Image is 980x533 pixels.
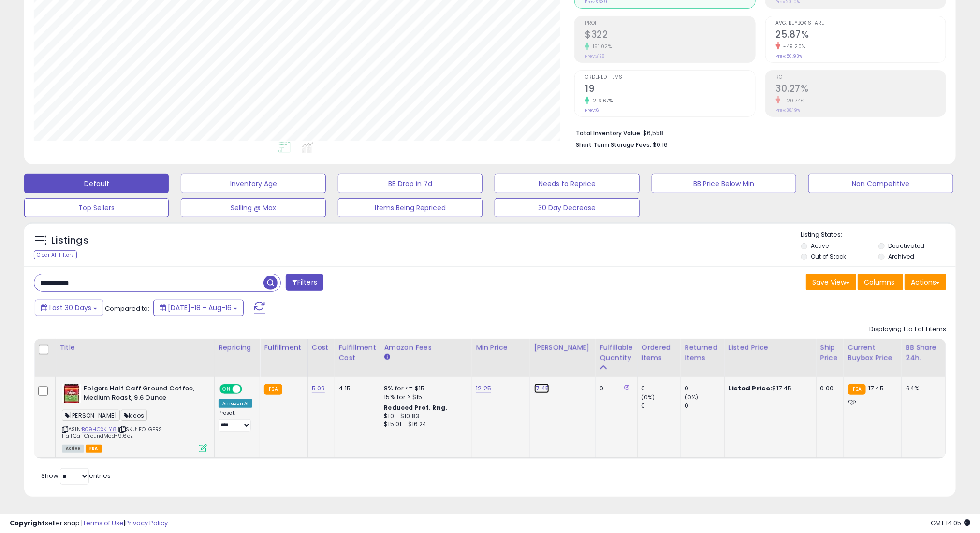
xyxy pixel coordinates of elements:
button: Save View [806,274,856,290]
a: Privacy Policy [125,519,168,528]
a: Terms of Use [83,519,124,528]
button: Inventory Age [181,174,325,193]
span: FBA [86,445,102,453]
li: $6,558 [576,127,939,138]
span: Last 30 Days [49,303,91,313]
span: Avg. Buybox Share [776,21,946,26]
b: Listed Price: [729,384,773,393]
div: Current Buybox Price [848,343,898,363]
small: Prev: 6 [585,107,599,113]
b: Folgers Half Caff Ground Coffee, Medium Roast, 9.6 Ounce [84,384,201,404]
button: Default [24,174,169,193]
div: Amazon Fees [384,343,468,353]
h2: 19 [585,83,755,96]
div: Fulfillment [264,343,303,353]
small: 216.67% [589,97,613,104]
small: Amazon Fees. [384,353,390,361]
div: $15.01 - $16.24 [384,420,465,429]
div: Fulfillable Quantity [600,343,633,363]
div: Returned Items [685,343,720,363]
div: ASIN: [62,384,207,451]
strong: Copyright [10,519,45,528]
button: Needs to Reprice [495,174,639,193]
div: Amazon AI [219,399,252,408]
div: Ship Price [820,343,840,363]
h2: 30.27% [776,83,946,96]
span: Columns [864,277,894,287]
div: Title [59,343,210,353]
span: 17.45 [868,384,884,393]
div: 0 [600,384,630,393]
div: 0.00 [820,384,836,393]
button: Top Sellers [24,198,169,217]
div: Listed Price [729,343,812,353]
small: 151.02% [589,43,612,50]
span: $0.16 [653,140,668,149]
div: 0 [642,384,681,393]
b: Reduced Prof. Rng. [384,403,448,412]
button: Columns [858,274,903,290]
div: Fulfillment Cost [339,343,376,363]
div: 15% for > $15 [384,393,465,402]
label: Archived [888,252,914,260]
span: ROI [776,75,946,80]
span: [PERSON_NAME] [62,410,120,421]
button: Selling @ Max [181,198,325,217]
small: Prev: $128 [585,53,604,59]
div: Displaying 1 to 1 of 1 items [869,325,946,334]
button: 30 Day Decrease [495,198,639,217]
div: Preset: [219,410,252,432]
div: Min Price [476,343,526,353]
div: [PERSON_NAME] [534,343,592,353]
button: Non Competitive [808,174,953,193]
small: (0%) [685,393,699,401]
small: -20.74% [780,97,805,104]
span: ON [220,385,233,393]
h2: $322 [585,29,755,42]
button: [DATE]-18 - Aug-16 [153,300,244,316]
button: Actions [905,274,946,290]
div: Clear All Filters [34,250,77,259]
button: BB Price Below Min [652,174,796,193]
span: kleos [121,410,147,421]
div: seller snap | | [10,519,168,528]
div: 64% [906,384,938,393]
span: Ordered Items [585,75,755,80]
div: 8% for <= $15 [384,384,465,393]
button: Filters [286,274,323,291]
a: 17.45 [534,384,550,393]
a: B09HCXKLY8 [82,425,117,433]
a: 5.09 [312,384,325,393]
small: FBA [848,384,866,395]
p: Listing States: [801,230,956,240]
div: 0 [642,402,681,410]
span: Profit [585,21,755,26]
div: $10 - $10.83 [384,412,465,420]
label: Active [811,242,829,250]
small: Prev: 50.93% [776,53,803,59]
a: 12.25 [476,384,492,393]
div: 0 [685,402,724,410]
h5: Listings [51,234,88,247]
small: Prev: 38.19% [776,107,801,113]
div: Repricing [219,343,256,353]
h2: 25.87% [776,29,946,42]
button: Last 30 Days [35,300,103,316]
span: OFF [241,385,256,393]
small: -49.20% [780,43,806,50]
div: Cost [312,343,331,353]
small: (0%) [642,393,655,401]
div: 0 [685,384,724,393]
div: Ordered Items [642,343,677,363]
small: FBA [264,384,282,395]
span: All listings currently available for purchase on Amazon [62,445,84,453]
div: 4.15 [339,384,373,393]
b: Total Inventory Value: [576,129,642,137]
span: Compared to: [105,304,149,313]
label: Deactivated [888,242,924,250]
b: Short Term Storage Fees: [576,141,651,149]
div: BB Share 24h. [906,343,941,363]
span: Show: entries [41,471,111,480]
span: 2025-09-16 14:05 GMT [931,519,970,528]
span: | SKU: FOLGERS-HalfCaffGroundMed-9.6oz [62,425,165,440]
